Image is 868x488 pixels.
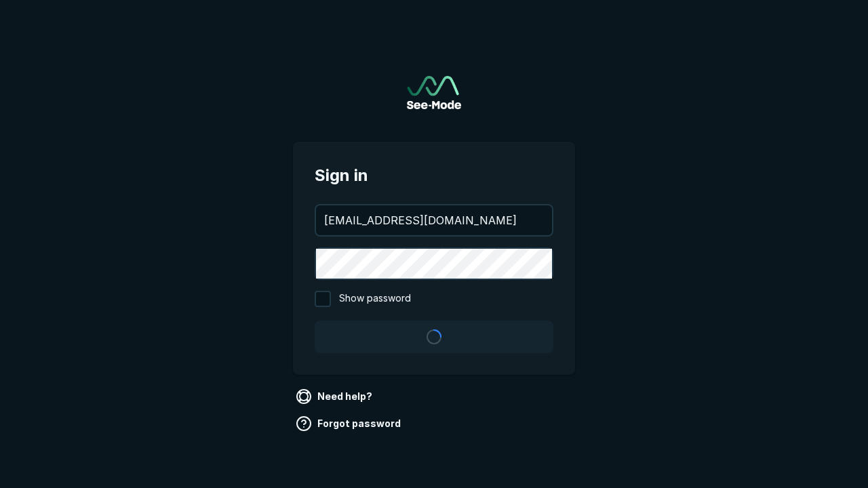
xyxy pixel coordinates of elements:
span: Show password [339,291,411,307]
span: Sign in [315,163,553,188]
a: Go to sign in [407,76,461,109]
input: your@email.com [316,205,552,235]
a: Need help? [293,386,378,407]
a: Forgot password [293,413,406,434]
img: See-Mode Logo [407,76,461,109]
